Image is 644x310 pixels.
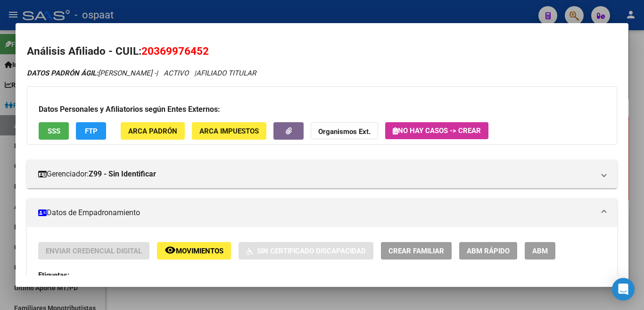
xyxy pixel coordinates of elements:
button: ABM Rápido [459,242,517,260]
strong: Etiquetas: [38,271,69,279]
h3: Datos Personales y Afiliatorios según Entes Externos: [39,104,605,115]
strong: Organismos Ext. [318,127,371,136]
button: Organismos Ext. [311,122,378,140]
span: 20369976452 [141,45,209,57]
button: Crear Familiar [381,242,452,260]
span: Enviar Credencial Digital [46,247,142,255]
mat-expansion-panel-header: Datos de Empadronamiento [27,199,617,227]
button: ABM [525,242,555,260]
strong: DATOS PADRÓN ÁGIL: [27,69,98,77]
span: Crear Familiar [388,247,444,255]
mat-panel-title: Gerenciador: [38,168,594,180]
mat-panel-title: Datos de Empadronamiento [38,207,594,218]
button: No hay casos -> Crear [385,122,488,139]
button: SSS [39,122,69,140]
mat-icon: remove_red_eye [165,244,176,256]
span: ABM [532,247,548,255]
span: [PERSON_NAME] - [27,69,156,77]
button: Sin Certificado Discapacidad [239,242,373,260]
span: AFILIADO TITULAR [196,69,256,77]
span: SSS [48,127,60,135]
button: ARCA Impuestos [192,122,266,140]
span: Movimientos [176,247,223,255]
mat-expansion-panel-header: Gerenciador:Z99 - Sin Identificar [27,160,617,188]
span: Sin Certificado Discapacidad [257,247,366,255]
button: ARCA Padrón [121,122,185,140]
span: ABM Rápido [467,247,510,255]
span: ARCA Impuestos [199,127,259,135]
button: Enviar Credencial Digital [38,242,149,260]
div: Open Intercom Messenger [612,278,635,301]
i: | ACTIVO | [27,69,256,77]
strong: Z99 - Sin Identificar [89,168,156,180]
h2: Análisis Afiliado - CUIL: [27,43,617,59]
span: ARCA Padrón [128,127,177,135]
span: No hay casos -> Crear [393,126,481,135]
button: Movimientos [157,242,231,260]
button: FTP [76,122,106,140]
span: FTP [85,127,98,135]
